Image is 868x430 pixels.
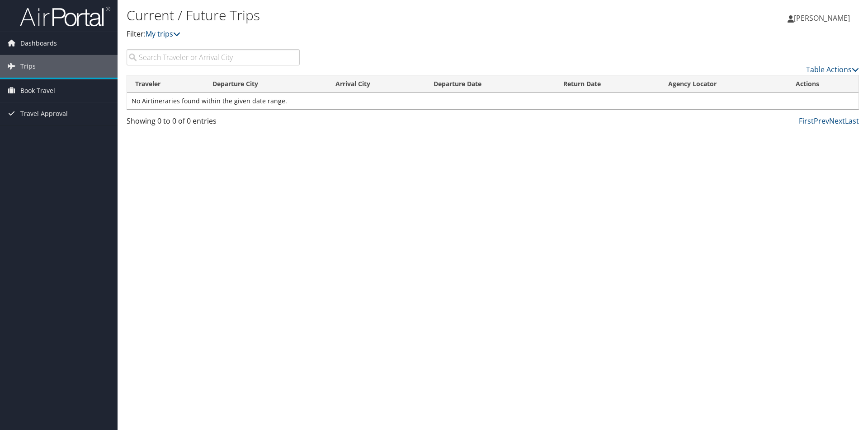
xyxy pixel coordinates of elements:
[127,75,204,93] th: Traveler: activate to sort column ascending
[127,6,615,25] h1: Current / Future Trips
[814,116,829,126] a: Prev
[806,65,859,74] a: Table Actions
[788,75,859,93] th: Actions
[20,79,55,102] span: Book Travel
[788,5,859,32] a: [PERSON_NAME]
[845,116,859,126] a: Last
[20,55,36,78] span: Trips
[327,75,425,93] th: Arrival City: activate to sort column ascending
[799,116,814,126] a: First
[425,75,555,93] th: Departure Date: activate to sort column descending
[20,6,110,27] img: airportal-logo.png
[20,32,57,55] span: Dashboards
[660,75,788,93] th: Agency Locator: activate to sort column ascending
[127,49,300,65] input: Search Traveler or Arrival City
[146,29,180,39] a: My trips
[555,75,660,93] th: Return Date: activate to sort column ascending
[829,116,845,126] a: Next
[794,13,850,23] span: [PERSON_NAME]
[204,75,327,93] th: Departure City: activate to sort column ascending
[127,116,300,131] div: Showing 0 to 0 of 0 entries
[20,102,68,125] span: Travel Approval
[127,28,615,40] p: Filter:
[127,93,859,109] td: No Airtineraries found within the given date range.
